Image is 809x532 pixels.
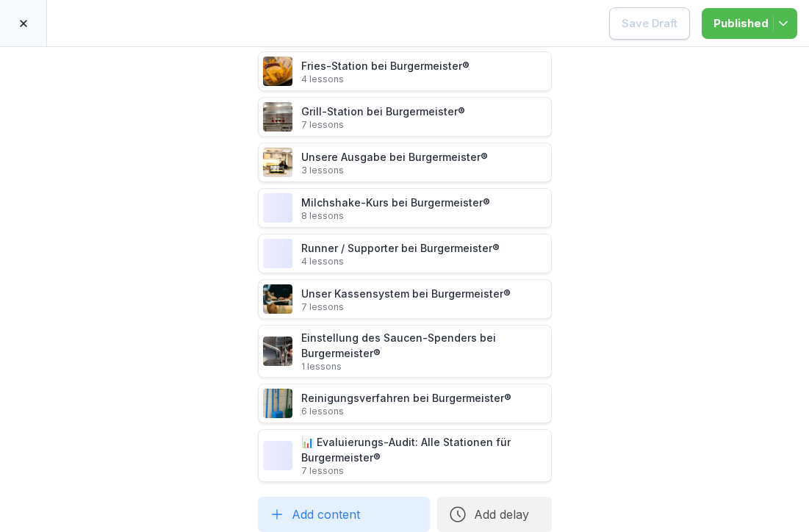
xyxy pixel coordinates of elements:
[258,325,552,378] div: Einstellung des Saucen-Spenders bei Burgermeister®1 lessons
[263,57,292,86] img: iocl1dpi51biw7n1b1js4k54.png
[258,279,552,319] div: Unser Kassensystem bei Burgermeister®7 lessons
[263,193,292,223] img: mj7nhy0tu0164jxfautl1d05.png
[258,234,552,273] div: Runner / Supporter bei Burgermeister®4 lessons
[263,148,292,177] img: aemezlse0nbjot87hdvholbb.png
[301,406,511,417] p: 6 lessons
[258,97,552,137] div: Grill-Station bei Burgermeister®7 lessons
[301,73,470,85] p: 4 lessons
[258,429,552,482] div: 📊 Evaluierungs-Audit: Alle Stationen für Burgermeister®7 lessons
[301,58,470,85] div: Fries-Station bei Burgermeister®
[301,104,465,131] div: Grill-Station bei Burgermeister®
[301,149,488,176] div: Unsere Ausgabe bei Burgermeister®
[258,143,552,182] div: Unsere Ausgabe bei Burgermeister®3 lessons
[258,188,552,228] div: Milchshake-Kurs bei Burgermeister®8 lessons
[263,337,292,366] img: x32dz0k9zd8ripspd966jmg8.png
[301,165,488,176] p: 3 lessons
[301,286,511,313] div: Unser Kassensystem bei Burgermeister®
[301,390,511,417] div: Reinigungsverfahren bei Burgermeister®
[258,497,430,532] button: Add content
[301,195,490,222] div: Milchshake-Kurs bei Burgermeister®
[258,51,552,91] div: Fries-Station bei Burgermeister®4 lessons
[437,497,552,532] button: Add delay
[301,465,547,477] p: 7 lessons
[301,301,511,313] p: 7 lessons
[263,389,292,418] img: koo5icv7lj8zr1vdtkxmkv8m.png
[301,434,547,477] div: 📊 Evaluierungs-Audit: Alle Stationen für Burgermeister®
[713,15,785,32] div: Published
[301,240,500,267] div: Runner / Supporter bei Burgermeister®
[301,330,547,373] div: Einstellung des Saucen-Spenders bei Burgermeister®
[258,384,552,423] div: Reinigungsverfahren bei Burgermeister®6 lessons
[301,210,490,222] p: 8 lessons
[609,7,690,40] button: Save Draft
[263,284,292,314] img: uawtaahgrzk83x6az6khp9sh.png
[702,8,797,39] button: Published
[301,256,500,267] p: 4 lessons
[301,119,465,131] p: 7 lessons
[622,15,677,32] div: Save Draft
[301,361,547,373] p: 1 lessons
[263,239,292,268] img: z6ker4of9xbb0v81r67gpa36.png
[263,102,292,132] img: ef4vp5hzwwekud6oh6ceosv8.png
